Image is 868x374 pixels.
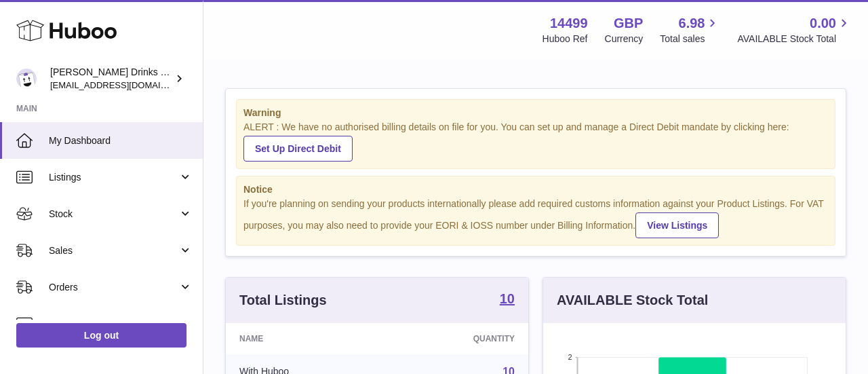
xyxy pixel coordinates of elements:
[226,323,389,354] th: Name
[49,134,193,147] span: My Dashboard
[500,292,515,305] strong: 10
[49,208,178,221] span: Stock
[243,107,828,119] strong: Warning
[50,66,172,92] div: [PERSON_NAME] Drinks LTD (t/a Zooz)
[660,33,720,45] span: Total sales
[49,244,178,257] span: Sales
[614,14,643,33] strong: GBP
[243,183,828,196] strong: Notice
[49,318,193,331] span: Usage
[239,291,327,310] h3: Total Listings
[550,14,588,33] strong: 14499
[660,14,720,45] a: 6.98 Total sales
[16,69,37,89] img: internalAdmin-14499@internal.huboo.com
[50,79,199,90] span: [EMAIL_ADDRESS][DOMAIN_NAME]
[679,14,705,33] span: 6.98
[389,323,528,354] th: Quantity
[635,212,719,238] a: View Listings
[737,33,852,45] span: AVAILABLE Stock Total
[49,281,178,294] span: Orders
[568,353,572,361] text: 2
[542,33,588,45] div: Huboo Ref
[16,323,186,348] a: Log out
[605,33,644,45] div: Currency
[49,171,178,184] span: Listings
[243,136,353,162] a: Set Up Direct Debit
[737,14,852,45] a: 0.00 AVAILABLE Stock Total
[243,198,828,238] div: If you're planning on sending your products internationally please add required customs informati...
[557,291,708,310] h3: AVAILABLE Stock Total
[810,14,836,33] span: 0.00
[243,121,828,162] div: ALERT : We have no authorised billing details on file for you. You can set up and manage a Direct...
[500,292,515,308] a: 10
